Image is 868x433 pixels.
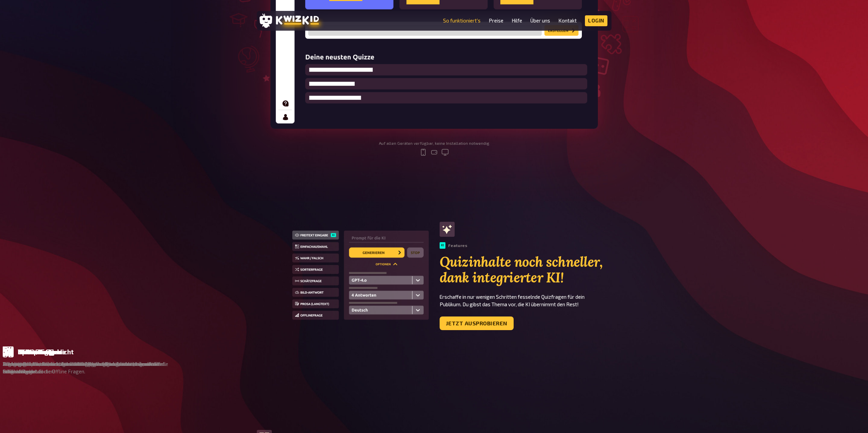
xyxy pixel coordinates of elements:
[430,148,438,156] svg: tablet
[440,293,612,308] p: Erschaffe in nur wenigen Schritten fesselnde Quizfragen für dein Publikum. Du gibst das Thema vor...
[419,148,427,156] svg: mobile
[489,18,503,24] a: Preise
[440,254,612,285] h2: Quizinhalte noch schneller, dank integrierter KI!
[379,141,489,146] div: Auf allen Geräten verfügbar, keine Installation notwendig
[585,15,607,26] a: Login
[530,18,550,24] a: Über uns
[652,348,692,356] div: Sortierfrage
[116,360,284,375] p: Achtung kreative Runde. Lass die User eigene Bilder hochladen, um die Frage zu beantworten!
[441,148,449,156] svg: desktop
[512,18,522,24] a: Hilfe
[637,360,805,375] p: Du willst etwas in die richtige Reihenfolge bringen. Nimm’ eine Sortierfrage!
[292,231,429,322] img: Freetext AI
[464,360,632,375] p: Antwort A, B, C oder doch Antwort D? Keine Ahnung, aber im Zweifelsfall immer Antwort C!
[131,348,171,356] div: Uploadfrage
[440,316,514,330] a: Jetzt ausprobieren
[558,18,577,24] a: Kontakt
[443,18,481,24] a: So funktioniert's
[440,242,467,248] div: Features
[479,348,527,356] div: Multiple Choice
[440,242,445,248] div: KI
[290,360,458,375] p: Wie viele Nashörner es auf der Welt gibt, fragst du am besten mit einer Schätzfrage!
[305,348,344,356] div: Schätzfrage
